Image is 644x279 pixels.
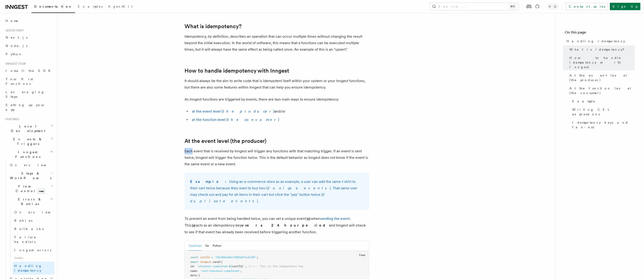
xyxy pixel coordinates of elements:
a: Overview [8,161,54,169]
span: : [197,274,198,277]
strong: over a 24 hour period [241,223,329,227]
button: TypeScript [188,241,202,251]
span: At the event level (the producer) [569,73,635,82]
a: Rollbacks [12,225,54,233]
span: Examples [78,5,103,8]
a: Idempotency keys and fan-out [570,118,635,131]
a: at the event level (the producer) [192,109,274,113]
em: the consumer [227,117,278,122]
span: Leveraging Steps [6,90,45,98]
a: Contact sales [566,3,608,10]
span: How to handle idempotency with Inngest [569,55,635,69]
a: Home [4,17,54,25]
a: How to handle idempotency with Inngest [184,67,289,74]
span: Local Development [4,124,50,133]
code: id [306,217,311,221]
span: Home [6,18,18,23]
button: Events & Triggers [4,135,54,148]
span: ; [257,256,258,259]
span: } [242,265,244,268]
code: id [191,224,196,228]
span: : [197,269,198,273]
span: Flow Control [8,184,51,193]
a: Setting up your app [4,101,54,114]
span: Writing CEL expressions [572,107,635,117]
span: Rollbacks [14,227,44,231]
a: Writing CEL expressions [570,105,635,118]
span: const [190,256,198,259]
button: Go [205,241,209,251]
a: Retries [12,216,54,225]
button: Steps & Workflows [8,169,54,182]
span: cartId [232,265,242,268]
span: Setting up your app [6,103,45,111]
span: Node.js [6,44,27,48]
button: Python [213,241,221,251]
span: Your first Functions [6,77,33,86]
span: Inngest tour [4,62,26,66]
a: Next.js [4,33,54,42]
span: new [37,189,45,194]
span: Documentation [34,5,72,8]
li: and/or [190,108,369,115]
span: Install the SDK [6,69,53,73]
a: Inngest errors [12,246,54,254]
span: Quick start [4,29,24,32]
a: What is idempotency? [184,23,242,30]
span: ${ [229,265,232,268]
span: Python [6,52,22,56]
span: ` [244,265,245,268]
em: 2 unique events [267,186,330,190]
a: Overview [12,208,54,216]
span: Handling idempotency [567,39,625,43]
span: Events & Triggers [4,137,50,146]
span: Example [572,99,596,104]
a: Leveraging Steps [4,88,54,101]
p: To prevent an event from being handled twice, you can set a unique event when . This acts as an i... [184,215,369,235]
span: { [198,274,200,277]
span: Handling idempotency [14,264,42,272]
a: Handling idempotency [565,37,635,45]
span: Next.js [6,36,27,39]
em: 2 duplicate events [190,192,324,203]
span: : [194,265,195,268]
p: It should always be the aim to write code that is idempotent itself within your system or your In... [184,78,369,91]
a: AgentKit [105,1,135,12]
strong: Example: [190,179,229,184]
span: .send [211,260,219,264]
button: Flow Controlnew [8,182,54,195]
a: Failure handlers [12,233,54,246]
em: the producer [223,109,273,113]
span: 'CGo5Q5ekAxilN92d27asEoDO' [215,256,257,259]
a: Example [570,97,635,105]
span: Failure handlers [14,235,36,244]
a: Python [4,50,54,58]
a: How to handle idempotency with Inngest [568,54,635,71]
a: Your first Functions [4,75,54,88]
span: Overview [10,163,57,167]
button: Search...⌘K [430,3,519,10]
a: sending the event [320,216,350,221]
a: Node.js [4,42,54,50]
span: Guides [12,254,54,262]
a: Sign Up [610,3,640,10]
span: Inngest errors [14,248,51,252]
span: Steps & Workflows [8,171,51,180]
a: At the event level (the producer) [568,71,635,84]
span: data [190,274,197,277]
kbd: ⌘K [509,4,516,9]
button: Local Development [4,122,54,135]
a: At the function level (the consumer) [568,84,635,97]
a: What is idempotency? [568,45,635,54]
a: Handling idempotency [12,262,54,275]
span: Inngest Functions [4,150,50,159]
span: Errors & Retries [8,197,50,206]
span: , [245,265,247,268]
span: = [211,256,213,259]
span: Features [4,117,19,121]
button: Copy [357,252,368,258]
span: What is idempotency? [569,47,628,52]
button: Errors & Retries [8,195,54,208]
div: Errors & Retries [8,208,54,275]
span: name [190,269,197,273]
